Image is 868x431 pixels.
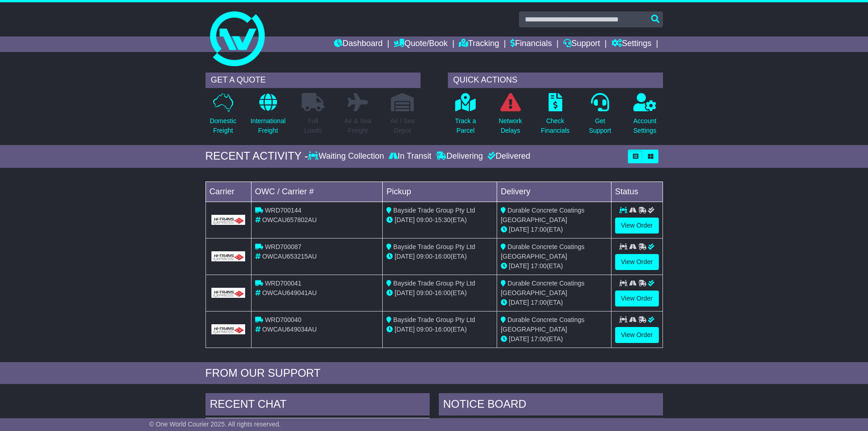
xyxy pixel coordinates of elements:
[416,216,432,223] span: 09:00
[262,326,317,333] span: OWCAU649034AU
[210,116,236,135] p: Domestic Freight
[205,73,421,88] div: GET A QUOTE
[211,215,246,225] img: GetCarrierServiceLogo
[211,288,246,298] img: GetCarrierServiceLogo
[611,36,652,52] a: Settings
[531,335,547,343] span: 17:00
[416,289,432,296] span: 09:00
[501,316,585,333] span: Durable Concrete Coatings [GEOGRAPHIC_DATA]
[262,253,317,260] span: OWCAU653215AU
[383,182,497,202] td: Pickup
[302,116,324,135] p: Full Loads
[205,150,308,163] div: RECENT ACTIVITY -
[265,243,301,250] span: WRD700087
[497,182,611,202] td: Delivery
[434,151,485,161] div: Delivering
[509,262,529,270] span: [DATE]
[395,326,415,333] span: [DATE]
[501,243,585,260] span: Durable Concrete Coatings [GEOGRAPHIC_DATA]
[251,116,286,135] p: International Freight
[334,36,383,52] a: Dashboard
[501,261,607,271] div: (ETA)
[531,262,547,270] span: 17:00
[588,93,611,140] a: GetSupport
[435,289,451,296] span: 16:00
[250,93,286,140] a: InternationalFreight
[589,116,611,135] p: Get Support
[393,243,475,250] span: Bayside Trade Group Pty Ltd
[395,289,415,296] span: [DATE]
[390,116,415,135] p: Air / Sea Depot
[416,326,432,333] span: 09:00
[498,93,522,140] a: NetworkDelays
[435,253,451,260] span: 16:00
[386,151,434,161] div: In Transit
[611,182,663,202] td: Status
[485,151,530,161] div: Delivered
[265,316,301,323] span: WRD700040
[386,252,493,261] div: - (ETA)
[615,254,659,270] a: View Order
[509,226,529,233] span: [DATE]
[501,298,607,307] div: (ETA)
[501,280,585,296] span: Durable Concrete Coatings [GEOGRAPHIC_DATA]
[531,226,547,233] span: 17:00
[265,280,301,287] span: WRD700041
[205,393,430,418] div: RECENT CHAT
[540,93,570,140] a: CheckFinancials
[393,280,475,287] span: Bayside Trade Group Pty Ltd
[455,93,477,140] a: Track aParcel
[615,218,659,234] a: View Order
[615,327,659,343] a: View Order
[501,334,607,344] div: (ETA)
[395,216,415,223] span: [DATE]
[448,73,663,88] div: QUICK ACTIONS
[393,207,475,214] span: Bayside Trade Group Pty Ltd
[262,289,317,296] span: OWCAU649041AU
[386,325,493,334] div: - (ETA)
[439,393,663,418] div: NOTICE BOARD
[209,93,236,140] a: DomesticFreight
[455,116,476,135] p: Track a Parcel
[541,116,570,135] p: Check Financials
[633,116,657,135] p: Account Settings
[633,93,657,140] a: AccountSettings
[435,326,451,333] span: 16:00
[563,36,600,52] a: Support
[211,251,246,261] img: GetCarrierServiceLogo
[386,288,493,298] div: - (ETA)
[344,116,371,135] p: Air & Sea Freight
[265,207,301,214] span: WRD700144
[501,225,607,234] div: (ETA)
[386,215,493,225] div: - (ETA)
[395,253,415,260] span: [DATE]
[509,335,529,343] span: [DATE]
[205,367,663,380] div: FROM OUR SUPPORT
[531,299,547,306] span: 17:00
[416,253,432,260] span: 09:00
[459,36,499,52] a: Tracking
[211,324,246,334] img: GetCarrierServiceLogo
[308,151,386,161] div: Waiting Collection
[510,36,552,52] a: Financials
[251,182,383,202] td: OWC / Carrier #
[205,182,251,202] td: Carrier
[393,316,475,323] span: Bayside Trade Group Pty Ltd
[615,291,659,306] a: View Order
[501,207,585,223] span: Durable Concrete Coatings [GEOGRAPHIC_DATA]
[498,116,522,135] p: Network Delays
[435,216,451,223] span: 15:30
[149,421,281,428] span: © One World Courier 2025. All rights reserved.
[509,299,529,306] span: [DATE]
[394,36,447,52] a: Quote/Book
[262,216,317,223] span: OWCAU657802AU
